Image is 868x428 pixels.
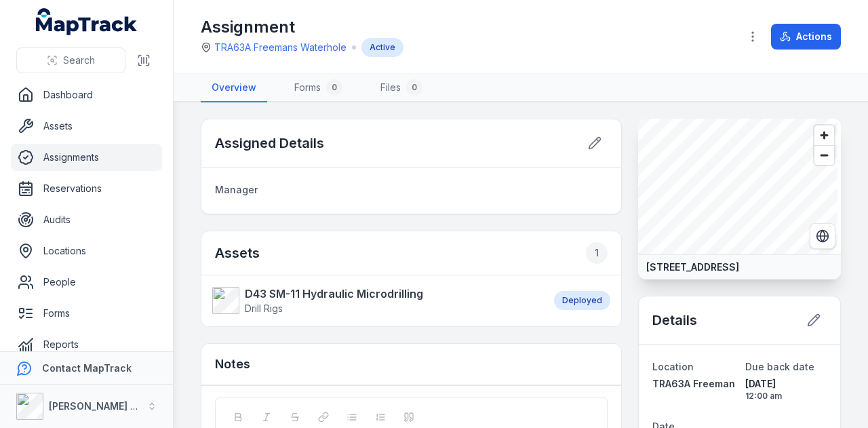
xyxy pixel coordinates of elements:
[745,377,827,402] time: 12/09/2025, 12:00:00 am
[745,377,827,391] span: [DATE]
[745,361,814,372] span: Due back date
[638,119,837,254] canvas: Map
[586,242,608,264] div: 1
[11,144,162,171] a: Assignments
[370,74,433,102] a: Files0
[11,81,162,109] a: Dashboard
[652,378,793,389] span: TRA63A Freemans Waterhole
[361,38,403,57] div: Active
[771,24,841,50] button: Actions
[11,300,162,327] a: Forms
[11,113,162,140] a: Assets
[215,242,608,264] h2: Assets
[212,286,540,315] a: D43 SM-11 Hydraulic MicrodrillingDrill Rigs
[63,54,95,67] span: Search
[201,74,267,102] a: Overview
[652,377,734,391] a: TRA63A Freemans Waterhole
[42,362,132,374] strong: Contact MapTrack
[11,237,162,265] a: Locations
[810,223,835,249] button: Switch to Satellite View
[745,391,827,402] span: 12:00 am
[16,47,125,73] button: Search
[215,134,324,153] h2: Assigned Details
[201,16,403,38] h1: Assignment
[283,74,353,102] a: Forms0
[11,331,162,358] a: Reports
[814,145,834,165] button: Zoom out
[326,79,342,96] div: 0
[11,269,162,296] a: People
[554,291,610,310] div: Deployed
[215,355,250,374] h3: Notes
[11,175,162,202] a: Reservations
[646,260,739,274] strong: [STREET_ADDRESS]
[214,41,347,54] a: TRA63A Freemans Waterhole
[406,79,422,96] div: 0
[36,8,138,35] a: MapTrack
[11,206,162,233] a: Audits
[49,400,160,412] strong: [PERSON_NAME] Group
[245,286,423,302] strong: D43 SM-11 Hydraulic Microdrilling
[652,361,694,372] span: Location
[215,184,258,195] span: Manager
[652,311,697,330] h2: Details
[245,303,283,314] span: Drill Rigs
[814,125,834,145] button: Zoom in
